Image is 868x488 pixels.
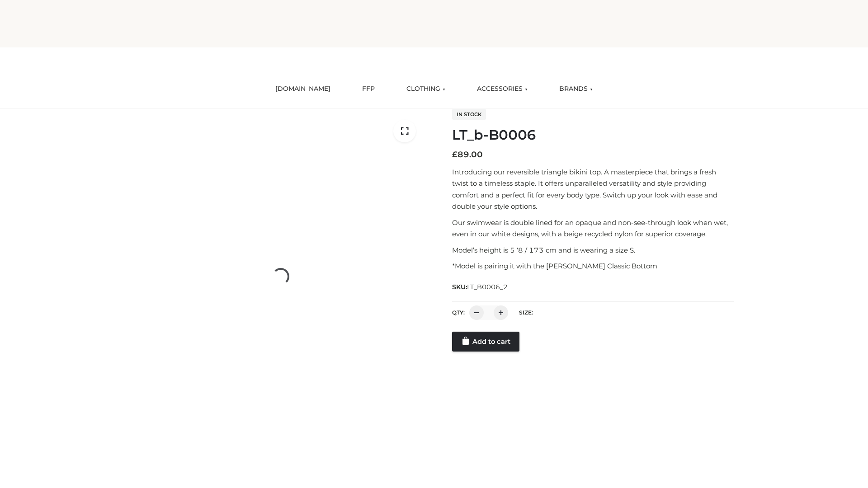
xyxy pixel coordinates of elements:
a: ACCESSORIES [470,79,534,99]
p: Model’s height is 5 ‘8 / 173 cm and is wearing a size S. [452,244,734,256]
p: *Model is pairing it with the [PERSON_NAME] Classic Bottom [452,260,734,272]
label: Size: [519,309,533,316]
span: In stock [452,109,486,120]
a: BRANDS [552,79,599,99]
bdi: 89.00 [452,150,483,160]
label: QTY: [452,309,465,316]
span: £ [452,150,458,160]
a: FFP [355,79,382,99]
span: LT_B0006_2 [467,283,508,291]
a: [DOMAIN_NAME] [269,79,337,99]
span: SKU: [452,282,509,292]
a: Add to cart [452,332,519,352]
h1: LT_b-B0006 [452,127,734,143]
a: CLOTHING [400,79,452,99]
p: Our swimwear is double lined for an opaque and non-see-through look when wet, even in our white d... [452,217,734,240]
p: Introducing our reversible triangle bikini top. A masterpiece that brings a fresh twist to a time... [452,166,734,212]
